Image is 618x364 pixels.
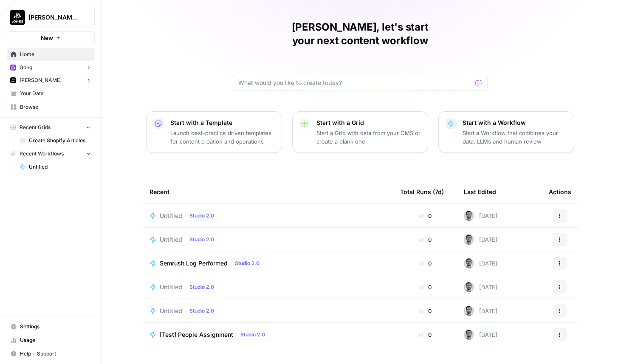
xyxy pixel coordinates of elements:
[292,111,428,153] button: Start with a GridStart a Grid with data from your CMS or create a blank one
[28,13,80,22] span: [PERSON_NAME] Snowboards
[150,180,387,203] div: Recent
[189,212,214,220] span: Studio 2.0
[29,163,91,171] span: Untitled
[150,330,387,340] a: [Test] People AssignmentStudio 2.0
[464,282,497,292] div: [DATE]
[400,180,444,203] div: Total Runs (7d)
[20,76,62,84] span: [PERSON_NAME]
[7,48,95,61] a: Home
[160,307,182,315] span: Untitled
[20,350,91,358] span: Help + Support
[150,306,387,316] a: UntitledStudio 2.0
[16,134,95,147] a: Create Shopify Articles
[20,90,91,97] span: Your Data
[240,331,265,339] span: Studio 2.0
[189,307,214,315] span: Studio 2.0
[464,234,474,245] img: 6v3gwuotverrb420nfhk5cu1cyh1
[7,7,95,28] button: Workspace: Jones Snowboards
[235,260,260,267] span: Studio 2.0
[549,180,571,203] div: Actions
[7,74,95,87] button: [PERSON_NAME]
[146,111,282,153] button: Start with a TemplateLaunch best-practice driven templates for content creation and operations
[170,129,275,146] p: Launch best-practice driven templates for content creation and operations
[160,330,233,339] span: [Test] People Assignment
[7,320,95,333] a: Settings
[189,236,214,243] span: Studio 2.0
[400,283,450,291] div: 0
[316,129,421,146] p: Start a Grid with data from your CMS or create a blank one
[463,119,567,127] p: Start with a Workflow
[7,347,95,361] button: Help + Support
[160,235,182,244] span: Untitled
[233,20,488,48] h1: [PERSON_NAME], let's start your next content workflow
[316,119,421,127] p: Start with a Grid
[464,211,474,221] img: 6v3gwuotverrb420nfhk5cu1cyh1
[20,124,51,131] span: Recent Grids
[150,282,387,292] a: UntitledStudio 2.0
[400,307,450,315] div: 0
[20,323,91,330] span: Settings
[7,31,95,44] button: New
[20,150,64,158] span: Recent Workflows
[464,180,496,203] div: Last Edited
[150,211,387,221] a: UntitledStudio 2.0
[464,211,497,221] div: [DATE]
[238,79,472,87] input: What would you like to create today?
[464,306,474,316] img: 6v3gwuotverrb420nfhk5cu1cyh1
[10,77,16,83] img: silph1aktuh6tr5p3qeacq3wjti2
[160,283,182,291] span: Untitled
[20,103,91,111] span: Browse
[464,330,474,340] img: 6v3gwuotverrb420nfhk5cu1cyh1
[29,137,91,144] span: Create Shopify Articles
[400,235,450,244] div: 0
[7,61,95,74] button: Gong
[20,51,91,58] span: Home
[10,10,25,25] img: Jones Snowboards Logo
[7,121,95,134] button: Recent Grids
[20,336,91,344] span: Usage
[160,259,228,268] span: Semrush Log Performed
[463,129,567,146] p: Start a Workflow that combines your data, LLMs and human review
[400,330,450,339] div: 0
[20,64,32,71] span: Gong
[160,212,182,220] span: Untitled
[7,100,95,114] a: Browse
[464,282,474,292] img: 6v3gwuotverrb420nfhk5cu1cyh1
[464,234,497,245] div: [DATE]
[10,65,16,71] img: w6cjb6u2gvpdnjw72qw8i2q5f3eb
[150,234,387,245] a: UntitledStudio 2.0
[150,258,387,268] a: Semrush Log PerformedStudio 2.0
[400,212,450,220] div: 0
[7,87,95,100] a: Your Data
[464,258,497,268] div: [DATE]
[170,119,275,127] p: Start with a Template
[7,147,95,160] button: Recent Workflows
[41,34,53,42] span: New
[464,258,474,268] img: 6v3gwuotverrb420nfhk5cu1cyh1
[189,283,214,291] span: Studio 2.0
[7,333,95,347] a: Usage
[438,111,574,153] button: Start with a WorkflowStart a Workflow that combines your data, LLMs and human review
[464,306,497,316] div: [DATE]
[16,160,95,174] a: Untitled
[400,259,450,268] div: 0
[464,330,497,340] div: [DATE]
